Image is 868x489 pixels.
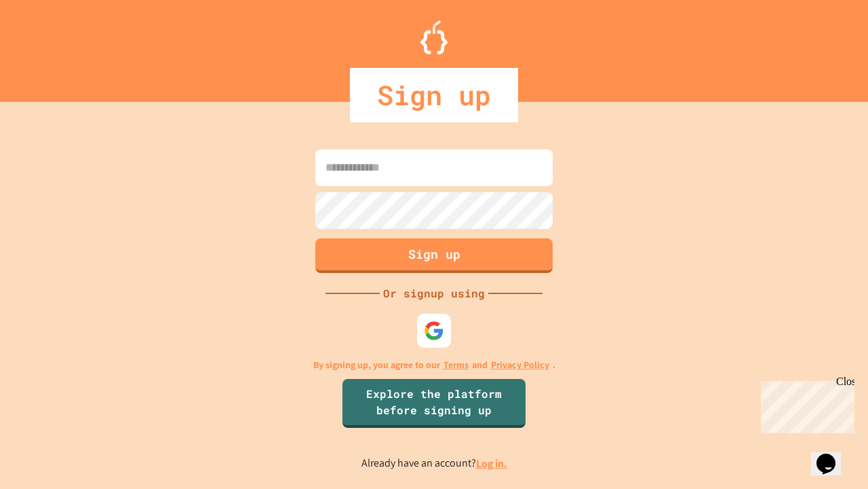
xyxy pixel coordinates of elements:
[491,358,549,372] a: Privacy Policy
[342,379,526,428] a: Explore the platform before signing up
[361,455,507,472] p: Already have an account?
[350,68,518,122] div: Sign up
[420,20,448,54] img: Logo.svg
[811,435,854,475] iframe: chat widget
[315,238,553,273] button: Sign up
[5,5,94,86] div: Chat with us now!Close
[476,456,507,471] a: Log in.
[380,285,488,302] div: Or signup using
[443,358,469,372] a: Terms
[755,376,854,433] iframe: chat widget
[424,321,444,341] img: google-icon.svg
[313,358,555,372] p: By signing up, you agree to our and .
